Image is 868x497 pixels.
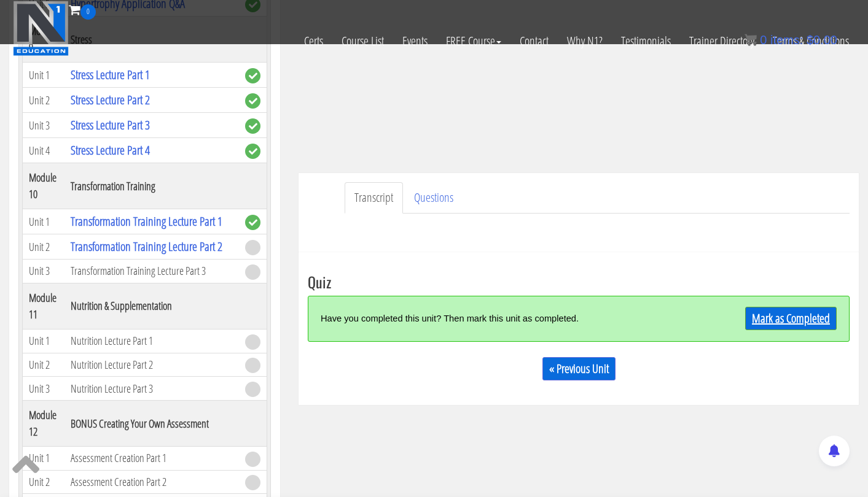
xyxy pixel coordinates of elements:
[404,182,463,214] a: Questions
[71,117,150,133] a: Stress Lecture Part 3
[71,238,222,255] a: Transformation Training Lecture Part 2
[65,470,239,494] td: Assessment Creation Part 2
[770,33,803,47] span: items:
[71,66,150,83] a: Stress Lecture Part 1
[23,88,65,113] td: Unit 2
[13,1,69,56] img: n1-education
[308,274,850,290] h3: Quiz
[80,4,96,20] span: 0
[321,306,702,332] div: Have you completed this unit? Then mark this unit as completed.
[69,1,96,18] a: 0
[245,118,260,134] span: complete
[542,357,616,380] a: « Previous Unit
[65,353,239,377] td: Nutrition Lecture Part 2
[23,329,65,353] td: Unit 1
[23,283,65,329] th: Module 11
[393,20,437,63] a: Events
[807,33,837,47] bdi: 0.00
[764,20,858,63] a: Terms & Conditions
[245,144,260,159] span: complete
[71,213,222,229] a: Transformation Training Lecture Part 1
[680,20,764,63] a: Trainer Directory
[245,93,260,109] span: complete
[332,20,393,63] a: Course List
[23,113,65,138] td: Unit 3
[245,68,260,83] span: complete
[245,215,260,230] span: complete
[760,33,767,47] span: 0
[65,283,239,329] th: Nutrition & Supplementation
[345,182,403,214] a: Transcript
[745,33,837,47] a: 0 items: $0.00
[23,209,65,234] td: Unit 1
[745,34,757,46] img: icon11.png
[510,20,558,63] a: Contact
[745,307,837,330] a: Mark as Completed
[65,447,239,471] td: Assessment Creation Part 1
[295,20,332,63] a: Certs
[23,63,65,88] td: Unit 1
[65,329,239,353] td: Nutrition Lecture Part 1
[65,401,239,447] th: BONUS Creating Your Own Assessment
[23,260,65,283] td: Unit 3
[23,163,65,209] th: Module 10
[23,234,65,260] td: Unit 2
[437,20,510,63] a: FREE Course
[65,377,239,401] td: Nutrition Lecture Part 3
[23,353,65,377] td: Unit 2
[65,260,239,283] td: Transformation Training Lecture Part 3
[612,20,680,63] a: Testimonials
[71,142,150,158] a: Stress Lecture Part 4
[23,377,65,401] td: Unit 3
[23,401,65,447] th: Module 12
[71,91,150,108] a: Stress Lecture Part 2
[23,138,65,163] td: Unit 4
[558,20,612,63] a: Why N1?
[65,163,239,209] th: Transformation Training
[807,33,813,47] span: $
